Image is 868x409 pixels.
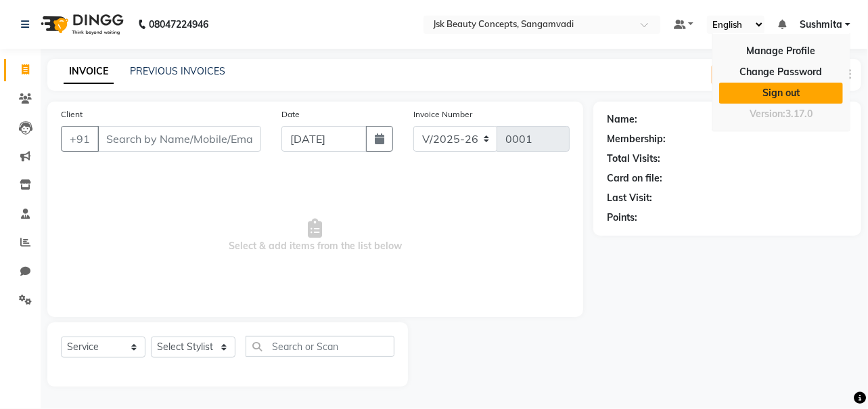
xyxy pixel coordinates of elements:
[719,62,843,83] a: Change Password
[61,126,99,152] button: +91
[149,5,208,43] b: 08047224946
[719,104,843,124] div: Version:3.17.0
[413,108,472,121] label: Invoice Number
[719,41,843,62] a: Manage Profile
[61,168,570,303] span: Select & add items from the list below
[246,336,394,357] input: Search or Scan
[97,126,261,152] input: Search by Name/Mobile/Email/Code
[607,211,637,225] div: Points:
[607,171,662,186] div: Card on file:
[281,108,300,121] label: Date
[130,65,225,77] a: PREVIOUS INVOICES
[607,132,666,146] div: Membership:
[61,108,83,121] label: Client
[719,83,843,104] a: Sign out
[35,5,127,43] img: logo
[607,191,652,205] div: Last Visit:
[64,60,114,84] a: INVOICE
[607,112,637,127] div: Name:
[607,152,660,166] div: Total Visits:
[800,18,842,32] span: Sushmita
